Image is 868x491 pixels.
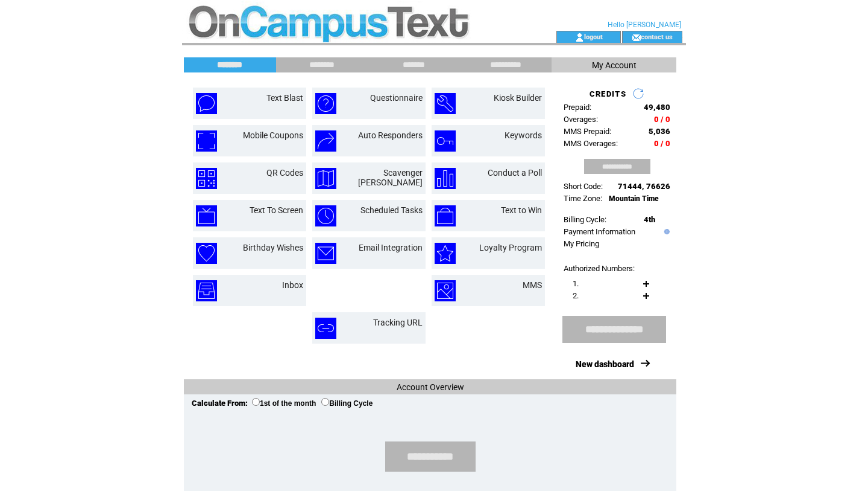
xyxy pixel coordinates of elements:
a: QR Codes [266,168,303,178]
img: text-blast.png [196,93,217,114]
a: Auto Responders [358,130,423,140]
span: 0 / 0 [654,115,670,124]
img: questionnaire.png [315,93,336,114]
span: Short Code: [564,182,603,191]
span: Time Zone: [564,194,602,203]
span: Hello [PERSON_NAME] [608,21,681,29]
span: 0 / 0 [654,139,670,148]
img: kiosk-builder.png [435,93,456,114]
img: contact_us_icon.gif [632,33,641,42]
a: New dashboard [576,359,634,369]
label: 1st of the month [252,399,316,408]
span: Calculate From: [192,399,248,408]
a: Birthday Wishes [243,243,303,252]
img: text-to-win.png [435,205,456,226]
label: Billing Cycle [321,399,373,408]
span: My Account [592,60,637,70]
a: Text To Screen [250,205,303,215]
span: Authorized Numbers: [564,264,635,273]
a: Scheduled Tasks [360,205,423,215]
a: Inbox [282,280,303,290]
span: Prepaid: [564,103,591,112]
input: Billing Cycle [321,398,329,406]
img: tracking-url.png [315,318,336,339]
a: MMS [523,280,542,290]
img: auto-responders.png [315,130,336,152]
span: 49,480 [644,103,670,112]
a: Text to Win [501,205,542,215]
span: Account Overview [397,382,464,392]
img: email-integration.png [315,243,336,264]
a: Loyalty Program [479,243,542,252]
a: Keywords [505,130,542,140]
img: conduct-a-poll.png [435,168,456,189]
span: Billing Cycle: [564,215,606,224]
img: text-to-screen.png [196,205,217,226]
img: scheduled-tasks.png [315,205,336,226]
a: My Pricing [564,239,599,248]
span: MMS Prepaid: [564,127,611,136]
span: CREDITS [590,89,626,98]
img: qr-codes.png [196,168,217,189]
img: inbox.png [196,280,217,301]
span: 71444, 76626 [618,182,670,191]
a: Mobile Coupons [243,130,303,140]
a: logout [584,33,603,40]
a: Questionnaire [370,93,423,103]
img: mms.png [435,280,456,301]
span: MMS Overages: [564,139,618,148]
img: help.gif [661,229,670,234]
a: Tracking URL [373,318,423,327]
img: mobile-coupons.png [196,130,217,152]
img: loyalty-program.png [435,243,456,264]
span: Mountain Time [609,194,659,203]
a: Conduct a Poll [488,168,542,178]
a: Kiosk Builder [494,93,542,103]
img: birthday-wishes.png [196,243,217,264]
a: contact us [641,33,673,40]
span: 5,036 [649,127,670,136]
a: Payment Information [564,227,635,236]
a: Email Integration [359,243,423,252]
img: account_icon.gif [575,33,584,42]
img: keywords.png [435,130,456,152]
input: 1st of the month [252,398,260,406]
a: Scavenger [PERSON_NAME] [358,168,423,187]
span: Overages: [564,115,598,124]
span: 2. [573,291,579,300]
a: Text Blast [266,93,303,103]
span: 4th [644,215,655,224]
img: scavenger-hunt.png [315,168,336,189]
span: 1. [573,279,579,288]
